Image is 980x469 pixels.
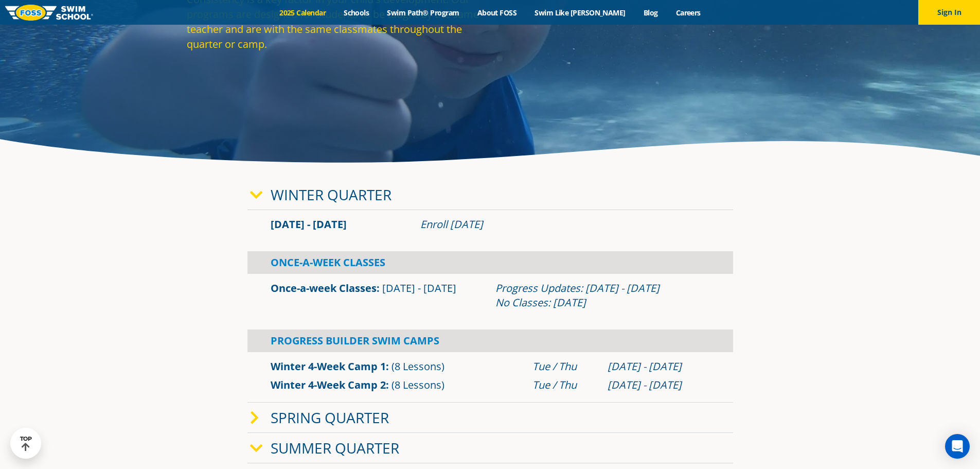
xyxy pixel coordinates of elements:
div: Enroll [DATE] [420,217,710,232]
span: (8 Lessons) [391,378,444,392]
div: TOP [20,436,32,451]
div: Progress Updates: [DATE] - [DATE] No Classes: [DATE] [495,281,710,310]
a: About FOSS [468,8,526,18]
div: [DATE] - [DATE] [608,378,710,392]
div: Tue / Thu [532,359,597,374]
a: Schools [335,8,378,18]
div: Open Intercom Messenger [945,434,970,459]
a: Spring Quarter [271,408,389,427]
a: Blog [634,8,667,18]
a: Winter 4-Week Camp 2 [271,378,386,392]
a: Careers [667,8,709,18]
span: [DATE] - [DATE] [271,217,347,231]
a: Summer Quarter [271,438,399,458]
a: Winter 4-Week Camp 1 [271,359,386,373]
div: Once-A-Week Classes [247,251,733,274]
div: Progress Builder Swim Camps [247,329,733,352]
a: 2025 Calendar [271,8,335,18]
span: [DATE] - [DATE] [382,281,456,295]
a: Once-a-week Classes [271,281,377,295]
a: Swim Like [PERSON_NAME] [526,8,635,18]
span: (8 Lessons) [391,359,444,373]
a: Winter Quarter [271,185,391,204]
a: Swim Path® Program [378,8,468,18]
div: Tue / Thu [532,378,597,392]
div: [DATE] - [DATE] [608,359,710,374]
img: FOSS Swim School Logo [5,5,93,21]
